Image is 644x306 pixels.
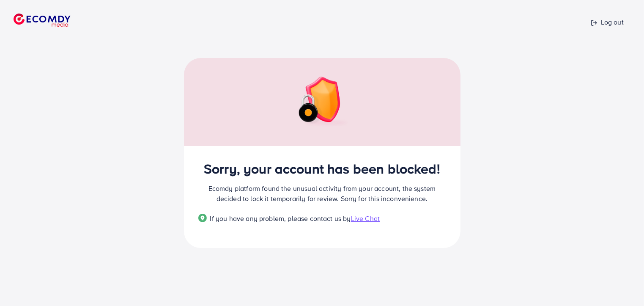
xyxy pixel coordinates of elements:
span: Live Chat [351,214,380,223]
p: Ecomdy platform found the unusual activity from your account, the system decided to lock it tempo... [198,183,446,204]
img: img [292,77,352,127]
iframe: Chat [608,268,638,300]
a: logo [7,3,106,37]
img: logo [14,14,71,27]
p: Log out [591,17,624,27]
img: Popup guide [198,214,207,222]
h2: Sorry, your account has been blocked! [198,160,446,176]
span: If you have any problem, please contact us by [210,214,351,223]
